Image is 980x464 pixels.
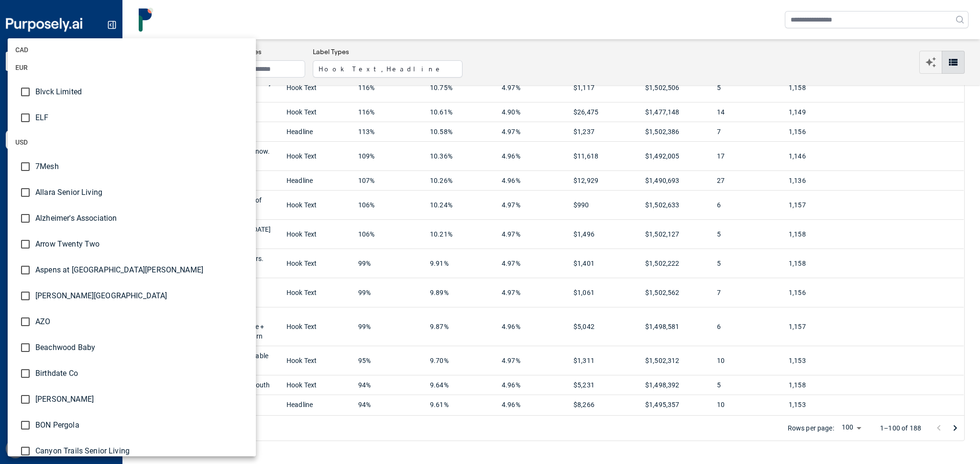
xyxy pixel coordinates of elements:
span: [PERSON_NAME][GEOGRAPHIC_DATA] [35,290,248,302]
span: BON Pergola [35,419,248,431]
span: AZO [35,316,248,328]
span: Allara Senior Living [35,187,248,198]
span: Arrow Twenty Two [35,238,248,250]
span: 7Mesh [35,161,248,172]
span: ELF [35,112,248,124]
span: Canyon Trails Senior Living [35,445,248,457]
span: [PERSON_NAME] [35,394,248,405]
span: Aspens at [GEOGRAPHIC_DATA][PERSON_NAME] [35,264,248,276]
li: USD [8,131,256,154]
span: Blvck Limited [35,86,248,98]
li: EUR [8,56,256,79]
span: Alzheimer's Association [35,213,248,224]
span: Beachwood Baby [35,342,248,353]
li: CAD [8,38,256,61]
span: Birthdate Co [35,368,248,379]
